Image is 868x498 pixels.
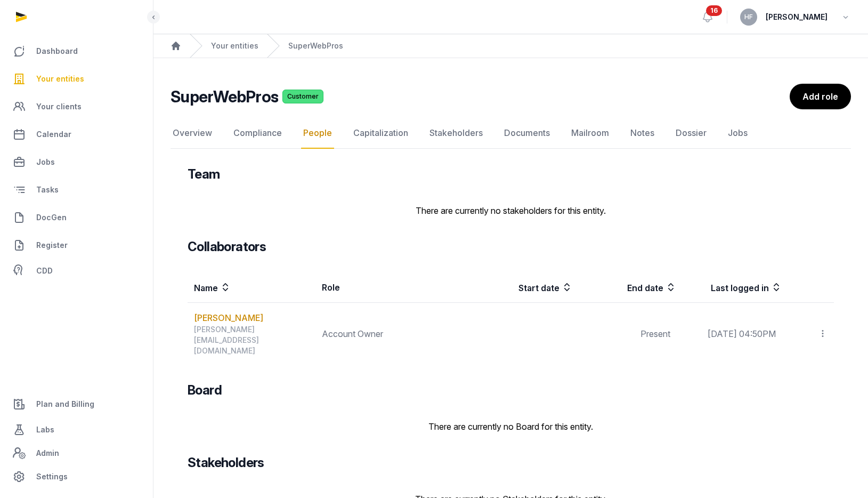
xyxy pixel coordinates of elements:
td: Account Owner [315,303,468,365]
span: Dashboard [36,45,78,58]
a: Calendar [9,122,144,147]
span: Jobs [36,156,55,168]
a: Notes [628,118,656,149]
span: Register [36,239,68,252]
th: Name [188,272,315,303]
span: Settings [36,470,68,483]
span: Admin [36,447,59,460]
a: Register [9,232,144,258]
a: [PERSON_NAME] [194,311,263,324]
th: Last logged in [677,272,782,303]
a: Dashboard [9,38,144,64]
a: CDD [9,260,144,282]
a: Dossier [674,118,709,149]
a: Labs [9,417,144,443]
span: Present [640,328,670,339]
a: Jobs [9,149,144,175]
span: [DATE] 04:50PM [708,328,776,339]
p: There are currently no Board for this entity. [188,420,834,433]
a: Mailroom [569,118,611,149]
h3: Stakeholders [188,454,264,471]
a: Overview [171,118,214,149]
a: Stakeholders [427,118,485,149]
th: End date [573,272,677,303]
a: Admin [9,443,144,464]
span: Tasks [36,183,59,196]
a: Your entities [211,41,258,51]
p: There are currently no stakeholders for this entity. [188,204,834,217]
a: Your entities [9,66,144,92]
h3: Board [188,382,222,399]
a: Compliance [231,118,284,149]
a: Your clients [9,94,144,119]
span: HF [744,14,753,20]
th: Start date [468,272,573,303]
div: [PERSON_NAME][EMAIL_ADDRESS][DOMAIN_NAME] [194,324,315,356]
a: Jobs [726,118,750,149]
span: CDD [36,264,53,277]
a: SuperWebPros [288,41,343,51]
h2: SuperWebPros [171,87,278,106]
span: Calendar [36,128,71,141]
h3: Collaborators [188,238,266,255]
a: Tasks [9,177,144,203]
a: Settings [9,464,144,489]
a: People [301,118,334,149]
a: Capitalization [351,118,410,149]
span: Labs [36,423,54,436]
a: Documents [502,118,552,149]
span: DocGen [36,211,67,224]
button: HF [740,9,757,26]
span: [PERSON_NAME] [766,11,828,23]
nav: Tabs [171,118,851,149]
span: Your clients [36,100,82,113]
span: Customer [282,90,323,103]
th: Role [315,272,468,303]
a: Plan and Billing [9,391,144,417]
span: Plan and Billing [36,398,94,411]
span: Your entities [36,73,84,85]
h3: Team [188,166,220,183]
a: Add role [790,84,851,109]
span: 16 [706,5,722,16]
nav: Breadcrumb [153,34,868,58]
a: DocGen [9,205,144,230]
